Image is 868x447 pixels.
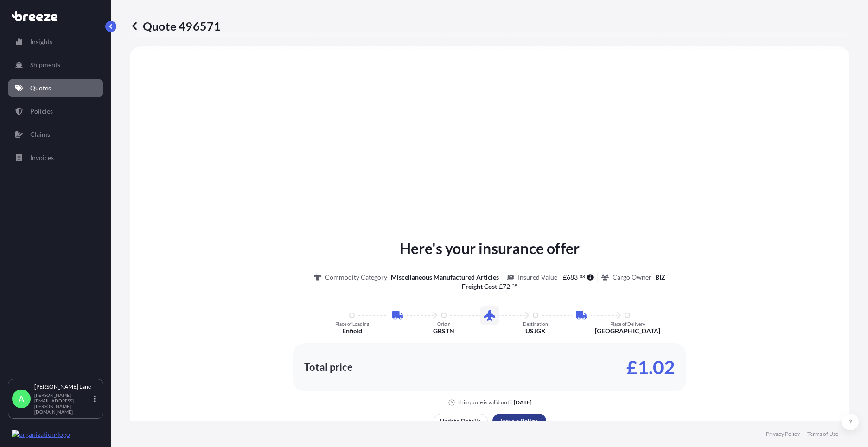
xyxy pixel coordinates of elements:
b: Freight Cost [462,282,497,290]
button: Issue a Policy [492,414,546,428]
span: 08 [580,275,585,278]
p: Here's your insurance offer [400,237,580,260]
p: Origin [437,321,451,326]
p: [GEOGRAPHIC_DATA] [595,326,660,336]
p: [PERSON_NAME] Lane [34,383,92,390]
p: Cargo Owner [613,273,651,282]
span: £ [563,274,567,281]
p: Invoices [30,153,54,162]
p: : [462,282,517,291]
p: Insured Value [518,273,557,282]
p: Claims [30,130,50,139]
span: A [19,394,24,403]
span: 35 [512,284,517,287]
span: 683 [567,274,578,281]
p: Policies [30,107,53,116]
p: Enfield [342,326,362,336]
span: . [511,284,511,287]
a: Policies [8,102,103,121]
a: Quotes [8,79,103,97]
a: Privacy Policy [766,430,800,438]
p: Miscellaneous Manufactured Articles [391,273,499,282]
p: USJGX [525,326,546,336]
span: . [578,275,579,278]
a: Claims [8,125,103,144]
a: Insights [8,32,103,51]
p: Place of Delivery [610,321,645,326]
p: Shipments [30,60,60,70]
p: GBSTN [433,326,454,336]
p: Insights [30,37,52,46]
p: BIZ [655,273,665,282]
button: Update Details [434,414,488,428]
p: Quotes [30,83,51,93]
p: £1.02 [626,360,675,375]
p: Destination [523,321,548,326]
span: £ [499,283,503,290]
p: [PERSON_NAME][EMAIL_ADDRESS][PERSON_NAME][DOMAIN_NAME] [34,392,92,415]
p: Update Details [440,416,481,426]
p: [DATE] [514,399,532,406]
a: Terms of Use [807,430,838,438]
span: 72 [503,283,510,290]
p: Place of Loading [335,321,369,326]
img: organization-logo [12,430,70,439]
a: Shipments [8,56,103,74]
p: Quote 496571 [130,19,221,33]
p: Commodity Category [325,273,387,282]
p: Issue a Policy [501,416,537,426]
p: This quote is valid until [457,399,512,406]
p: Total price [304,363,353,372]
a: Invoices [8,148,103,167]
